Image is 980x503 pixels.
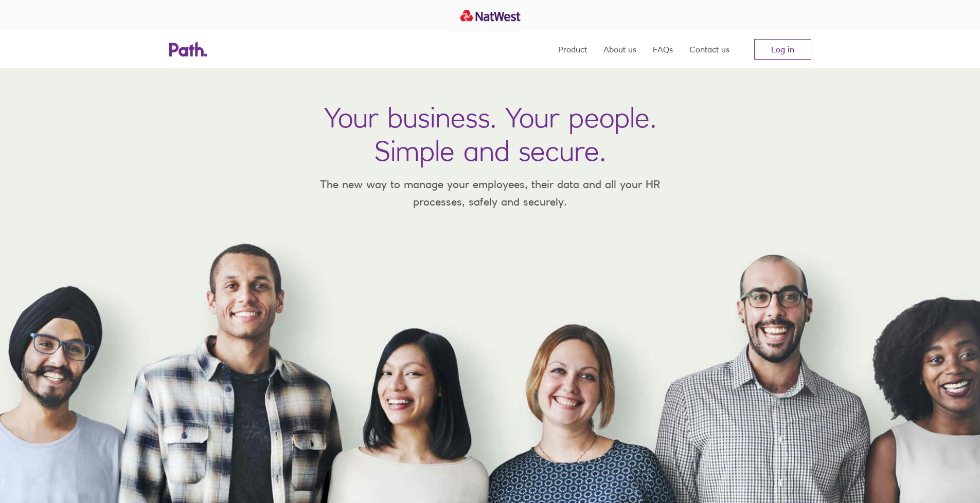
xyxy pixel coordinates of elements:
a: Product [558,31,587,68]
a: FAQs [653,31,673,68]
h1: Your business. Your people. Simple and secure. [324,101,656,167]
p: The new way to manage your employees, their data and all your HR processes, safely and securely. [305,176,675,210]
a: Contact us [689,31,729,68]
a: About us [603,31,636,68]
a: Log in [754,39,811,60]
